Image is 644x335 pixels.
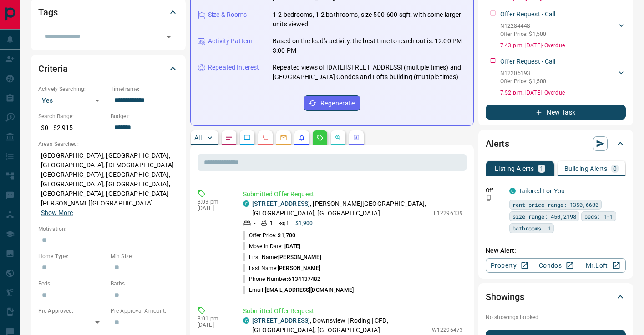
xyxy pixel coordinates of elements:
[254,219,255,227] p: -
[486,290,524,304] h2: Showings
[208,10,247,20] p: Size & Rooms
[279,219,290,227] p: - sqft
[111,307,178,315] p: Pre-Approval Amount:
[509,188,516,194] div: condos.ca
[111,112,178,120] p: Budget:
[38,225,178,233] p: Motivation:
[243,200,249,207] div: condos.ca
[500,41,626,50] p: 7:43 p.m. [DATE] - Overdue
[243,190,463,199] p: Submitted Offer Request
[486,195,492,201] svg: Push Notification Only
[486,133,626,155] div: Alerts
[486,258,532,273] a: Property
[298,134,305,141] svg: Listing Alerts
[225,134,233,141] svg: Notes
[288,276,320,282] span: 6134137482
[252,199,429,218] p: , [PERSON_NAME][GEOGRAPHIC_DATA], [GEOGRAPHIC_DATA], [GEOGRAPHIC_DATA]
[243,306,463,316] p: Submitted Offer Request
[243,286,354,294] p: Email:
[512,224,551,233] span: bathrooms: 1
[278,232,295,239] span: $1,700
[198,315,229,322] p: 8:01 pm
[111,280,178,288] p: Baths:
[243,134,251,141] svg: Lead Browsing Activity
[273,10,466,29] p: 1-2 bedrooms, 1-2 bathrooms, size 500-600 sqft, with some larger units viewed
[278,265,320,271] span: [PERSON_NAME]
[432,326,463,334] p: W12296473
[518,187,565,195] a: Tailored For You
[434,209,463,217] p: E12296139
[38,112,106,120] p: Search Range:
[500,30,546,38] p: Offer Price: $1,500
[38,93,106,108] div: Yes
[284,243,301,250] span: [DATE]
[316,134,324,141] svg: Requests
[579,258,626,273] a: Mr.Loft
[304,95,360,111] button: Regenerate
[38,252,106,260] p: Home Type:
[198,199,229,205] p: 8:03 pm
[38,280,106,288] p: Beds:
[500,10,556,19] p: Offer Request - Call
[512,200,598,209] span: rent price range: 1350,6600
[500,77,546,85] p: Offer Price: $1,500
[252,317,310,324] a: [STREET_ADDRESS]
[512,212,576,221] span: size range: 450,2198
[500,20,626,40] div: N12284448Offer Price: $1,500
[38,120,106,135] p: $0 - $2,915
[500,69,546,77] p: N12205193
[295,219,313,227] p: $1,900
[111,85,178,93] p: Timeframe:
[38,307,106,315] p: Pre-Approved:
[243,264,321,272] p: Last Name:
[41,208,73,218] button: Show More
[262,134,269,141] svg: Calls
[500,22,546,30] p: N12284448
[252,200,310,207] a: [STREET_ADDRESS]
[584,212,613,221] span: beds: 1-1
[243,242,300,250] p: Move In Date:
[208,63,259,72] p: Repeated Interest
[38,5,57,20] h2: Tags
[353,134,360,141] svg: Agent Actions
[162,30,175,43] button: Open
[273,36,466,55] p: Based on the lead's activity, the best time to reach out is: 12:00 PM - 3:00 PM
[38,58,178,80] div: Criteria
[38,85,106,93] p: Actively Searching:
[198,322,229,328] p: [DATE]
[243,275,321,283] p: Phone Number:
[486,286,626,308] div: Showings
[280,134,287,141] svg: Emails
[270,219,273,227] p: 1
[198,205,229,211] p: [DATE]
[532,258,579,273] a: Condos
[273,63,466,82] p: Repeated views of [DATE][STREET_ADDRESS] (multiple times) and [GEOGRAPHIC_DATA] Condos and Lofts ...
[486,136,509,151] h2: Alerts
[486,105,626,120] button: New Task
[486,313,626,321] p: No showings booked
[38,61,68,76] h2: Criteria
[613,165,617,172] p: 0
[335,134,342,141] svg: Opportunities
[500,89,626,97] p: 7:52 p.m. [DATE] - Overdue
[486,186,504,195] p: Off
[243,317,249,324] div: condos.ca
[564,165,608,172] p: Building Alerts
[265,287,354,293] span: [EMAIL_ADDRESS][DOMAIN_NAME]
[500,67,626,87] div: N12205193Offer Price: $1,500
[500,57,556,66] p: Offer Request - Call
[252,316,427,335] p: , Downsview | Roding | CFB, [GEOGRAPHIC_DATA], [GEOGRAPHIC_DATA]
[495,165,534,172] p: Listing Alerts
[486,246,626,255] p: New Alert:
[38,1,178,23] div: Tags
[38,148,178,220] p: [GEOGRAPHIC_DATA], [GEOGRAPHIC_DATA], [GEOGRAPHIC_DATA], [DEMOGRAPHIC_DATA][GEOGRAPHIC_DATA], [GE...
[540,165,543,172] p: 1
[194,135,202,141] p: All
[243,231,295,240] p: Offer Price:
[278,254,321,260] span: [PERSON_NAME]
[111,252,178,260] p: Min Size:
[208,36,253,46] p: Activity Pattern
[243,253,321,261] p: First Name:
[38,140,178,148] p: Areas Searched:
